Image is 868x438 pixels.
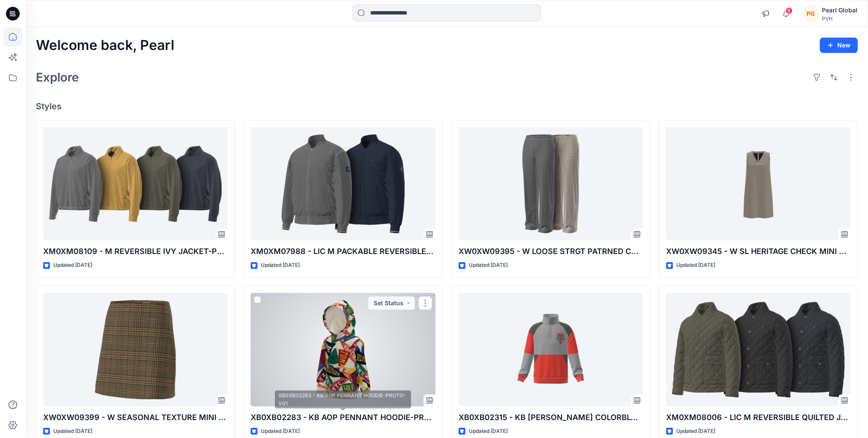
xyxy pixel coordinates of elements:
[43,293,228,406] a: XW0XW09399 - W SEASONAL TEXTURE MINI SKIRT - PROTO - V01
[803,6,818,21] div: PG
[459,127,643,241] a: XW0XW09395 - W LOOSE STRGT PATRNED CASUALPANT-PROTO V01
[36,38,174,53] h2: Welcome back, Pearl
[822,15,857,22] div: PVH
[666,412,850,423] p: XM0XM08006 - LIC M REVERSIBLE QUILTED JACKET - PROTO - V01
[36,101,858,111] h4: Styles
[676,427,715,436] p: Updated [DATE]
[786,7,792,14] span: 6
[666,293,850,406] a: XM0XM08006 - LIC M REVERSIBLE QUILTED JACKET - PROTO - V01
[251,127,435,241] a: XM0XM07988 - LIC M PACKABLE REVERSIBLE BOMBER-PROTO V01
[261,427,300,436] p: Updated [DATE]
[251,293,435,406] a: XB0XB02283 - KB AOP PENNANT HOODIE-PROTO-V01
[666,127,850,241] a: XW0XW09345 - W SL HERITAGE CHECK MINI DRESS-PROTO-V01
[820,38,858,53] button: New
[53,427,92,436] p: Updated [DATE]
[53,261,92,270] p: Updated [DATE]
[43,245,228,257] p: XM0XM08109 - M REVERSIBLE IVY JACKET-PROTO V01
[459,245,643,257] p: XW0XW09395 - W LOOSE STRGT PATRNED CASUALPANT-PROTO V01
[676,261,715,270] p: Updated [DATE]
[43,127,228,241] a: XM0XM08109 - M REVERSIBLE IVY JACKET-PROTO V01
[469,427,508,436] p: Updated [DATE]
[666,245,850,257] p: XW0XW09345 - W SL HERITAGE CHECK MINI DRESS-PROTO-V01
[459,412,643,423] p: XB0XB02315 - KB [PERSON_NAME] COLORBLOCK QZ - PROTO - V01
[251,412,435,423] p: XB0XB02283 - KB AOP PENNANT HOODIE-PROTO-V01
[469,261,508,270] p: Updated [DATE]
[43,412,228,423] p: XW0XW09399 - W SEASONAL TEXTURE MINI SKIRT - PROTO - V01
[251,245,435,257] p: XM0XM07988 - LIC M PACKABLE REVERSIBLE BOMBER-PROTO V01
[36,70,79,84] h2: Explore
[459,293,643,406] a: XB0XB02315 - KB FINN COLORBLOCK QZ - PROTO - V01
[822,5,857,15] div: Pearl Global
[261,261,300,270] p: Updated [DATE]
